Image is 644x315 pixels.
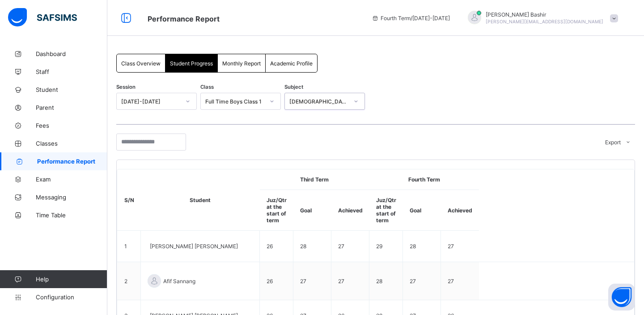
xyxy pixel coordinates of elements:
[141,169,260,231] th: Student
[270,60,313,67] span: Academic Profile
[331,262,369,300] td: 27
[260,190,293,231] th: Juz/Qtr at the start of term
[260,231,293,262] td: 26
[369,169,479,190] th: Fourth Term
[200,84,214,90] span: Class
[293,190,331,231] th: Goal
[441,190,479,231] th: Achieved
[260,169,369,190] th: Third Term
[403,190,441,231] th: Goal
[163,278,253,285] span: Afif Sannang
[293,231,331,262] td: 28
[260,262,293,300] td: 26
[150,243,239,250] span: [PERSON_NAME] [PERSON_NAME]
[36,293,107,301] span: Configuration
[36,176,107,183] span: Exam
[36,276,107,283] span: Help
[118,169,141,231] th: S/N
[289,98,348,105] div: [DEMOGRAPHIC_DATA] Memorisation
[121,60,161,67] span: Class Overview
[36,122,107,129] span: Fees
[118,262,141,300] td: 2
[222,60,261,67] span: Monthly Report
[170,60,213,67] span: Student Progress
[486,19,603,24] span: [PERSON_NAME][EMAIL_ADDRESS][DOMAIN_NAME]
[36,211,107,219] span: Time Table
[331,190,369,231] th: Achieved
[116,84,136,90] span: Session
[372,15,450,22] span: session/term information
[459,11,623,26] div: HamidBashir
[403,262,441,300] td: 27
[486,11,603,18] span: [PERSON_NAME] Bashir
[284,84,303,90] span: Subject
[369,262,403,300] td: 28
[369,190,403,231] th: Juz/Qtr at the start of term
[331,231,369,262] td: 27
[36,104,107,111] span: Parent
[403,231,441,262] td: 28
[36,140,107,147] span: Classes
[36,68,107,75] span: Staff
[8,8,77,27] img: safsims
[36,50,107,57] span: Dashboard
[37,158,107,165] span: Performance Report
[608,284,635,311] button: Open asap
[36,86,107,93] span: Student
[148,14,220,23] span: Performance Report
[205,98,264,105] div: Full Time Boys Class 1
[121,98,180,105] div: [DATE]-[DATE]
[369,231,403,262] td: 29
[605,139,621,146] span: Export
[293,262,331,300] td: 27
[36,194,107,201] span: Messaging
[441,262,479,300] td: 27
[441,231,479,262] td: 27
[118,231,141,262] td: 1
